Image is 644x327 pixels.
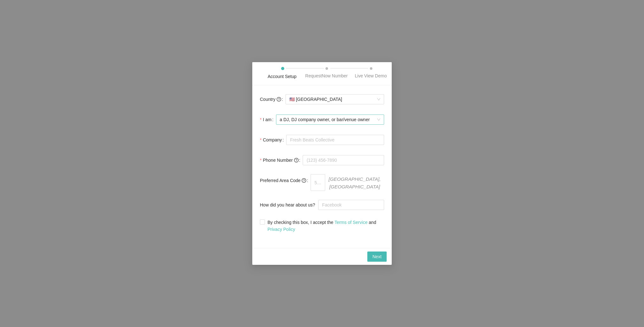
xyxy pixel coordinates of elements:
[260,96,281,103] span: Country
[305,72,348,79] div: RequestNow Number
[267,227,295,232] a: Privacy Policy
[277,97,281,101] span: question-circle
[260,177,306,184] span: Preferred Area Code
[334,220,367,225] a: Terms of Service
[294,158,299,162] span: question-circle
[260,134,286,146] label: Company
[260,113,276,126] label: I am
[263,157,298,164] span: Phone Number
[286,135,384,145] input: Company
[325,174,384,191] span: [GEOGRAPHIC_DATA], [GEOGRAPHIC_DATA]
[372,253,382,260] span: Next
[289,97,295,102] span: 🇺🇸
[311,174,325,191] input: 510
[303,155,384,165] input: (123) 456-7890
[318,200,384,210] input: How did you hear about us?
[289,95,380,104] span: [GEOGRAPHIC_DATA]
[280,115,380,124] span: a DJ, DJ company owner, or bar/venue owner
[260,199,318,211] label: How did you hear about us?
[355,72,387,79] div: Live View Demo
[267,73,296,80] div: Account Setup
[302,178,306,183] span: question-circle
[367,252,387,262] button: Next
[265,219,384,233] span: By checking this box, I accept the and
